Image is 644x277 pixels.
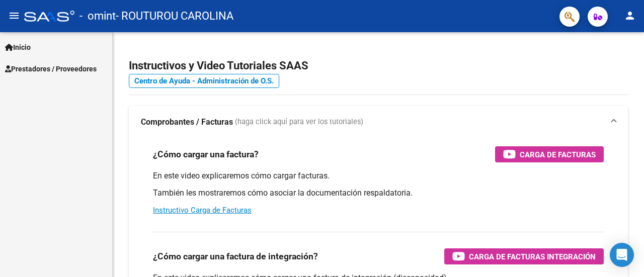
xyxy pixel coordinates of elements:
[495,146,604,162] button: Carga de Facturas
[444,248,604,264] button: Carga de Facturas Integración
[153,170,604,181] p: En este video explicaremos cómo cargar facturas.
[469,250,596,263] span: Carga de Facturas Integración
[624,10,636,22] mat-icon: person
[610,243,634,267] div: Open Intercom Messenger
[79,5,116,27] span: - omint
[153,206,252,215] a: Instructivo Carga de Facturas
[153,147,259,161] h3: ¿Cómo cargar una factura?
[520,148,596,161] span: Carga de Facturas
[5,63,97,74] span: Prestadores / Proveedores
[235,117,363,128] span: (haga click aquí para ver los tutoriales)
[129,106,628,138] mat-expansion-panel-header: Comprobantes / Facturas (haga click aquí para ver los tutoriales)
[5,42,31,53] span: Inicio
[116,5,233,27] span: - ROUTUROU CAROLINA
[153,249,318,263] h3: ¿Cómo cargar una factura de integración?
[141,117,233,128] strong: Comprobantes / Facturas
[153,188,604,199] p: También les mostraremos cómo asociar la documentación respaldatoria.
[129,56,628,75] h2: Instructivos y Video Tutoriales SAAS
[129,74,279,88] a: Centro de Ayuda - Administración de O.S.
[8,10,20,22] mat-icon: menu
